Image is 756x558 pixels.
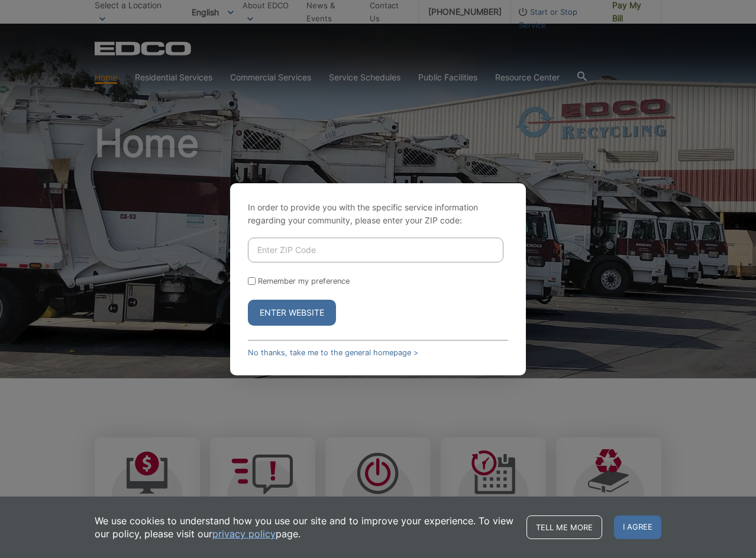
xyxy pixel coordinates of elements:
label: Remember my preference [258,277,350,286]
p: In order to provide you with the specific service information regarding your community, please en... [248,201,508,227]
button: Enter Website [248,300,336,326]
input: Enter ZIP Code [248,238,503,262]
p: We use cookies to understand how you use our site and to improve your experience. To view our pol... [95,514,515,540]
a: Tell me more [526,515,602,539]
a: privacy policy [212,527,276,540]
a: No thanks, take me to the general homepage > [248,348,418,357]
span: I agree [614,515,661,539]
